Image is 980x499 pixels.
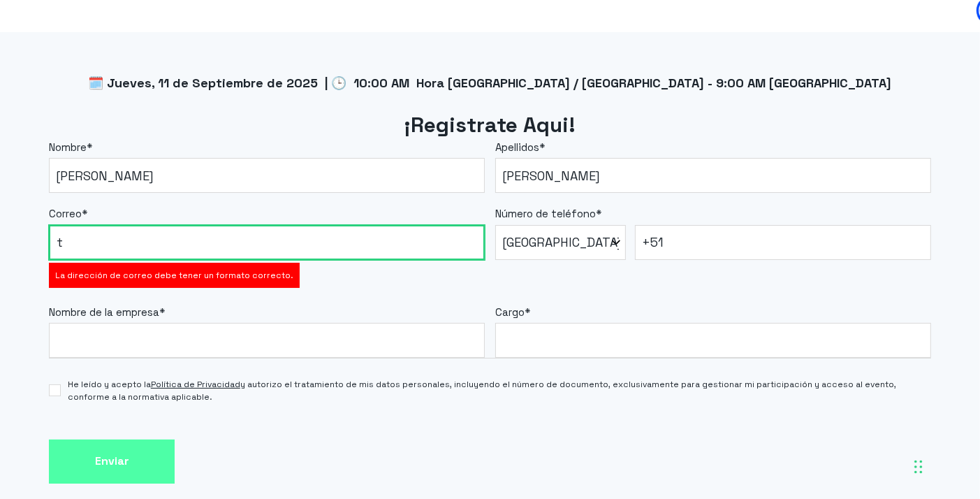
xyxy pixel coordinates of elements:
[55,269,293,282] label: La dirección de correo debe tener un formato correcto.
[495,207,596,220] span: Número de teléfono
[151,379,240,390] a: Política de Privacidad
[729,321,980,499] iframe: Chat Widget
[729,321,980,499] div: Widget de chat
[49,384,61,396] input: He leído y acepto laPolítica de Privacidady autorizo el tratamiento de mis datos personales, incl...
[49,207,82,220] span: Correo
[495,305,525,319] span: Cargo
[49,305,159,319] span: Nombre de la empresa
[68,378,931,403] span: He leído y acepto la y autorizo el tratamiento de mis datos personales, incluyendo el número de d...
[495,140,539,154] span: Apellidos
[49,111,931,140] h2: ¡Registrate Aqui!
[49,440,175,484] input: Enviar
[914,446,923,488] div: Arrastrar
[89,75,892,91] span: 🗓️ Jueves, 11 de Septiembre de 2025 | 🕒 10:00 AM Hora [GEOGRAPHIC_DATA] / [GEOGRAPHIC_DATA] - 9:0...
[49,140,87,154] span: Nombre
